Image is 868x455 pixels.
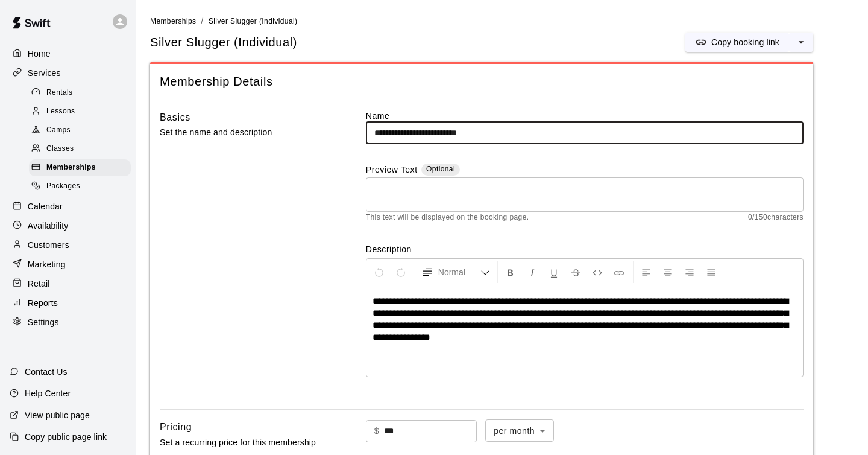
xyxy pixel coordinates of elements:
[10,45,126,63] a: Home
[636,261,656,283] button: Left Align
[28,67,61,79] p: Services
[685,33,813,52] div: split button
[10,236,126,254] a: Customers
[209,17,298,25] span: Silver Slugger (Individual)
[366,212,529,224] span: This text will be displayed on the booking page.
[25,431,107,443] p: Copy public page link
[609,261,629,283] button: Insert Link
[374,425,379,437] p: $
[10,275,126,293] a: Retail
[679,261,700,283] button: Right Align
[28,297,58,309] p: Reports
[46,124,71,136] span: Camps
[150,14,854,28] nav: breadcrumb
[544,261,564,283] button: Format Underline
[201,14,203,27] li: /
[366,243,804,255] label: Description
[565,261,586,283] button: Format Strikethrough
[25,366,68,378] p: Contact Us
[46,143,74,155] span: Classes
[25,409,90,421] p: View public page
[28,200,63,212] p: Calendar
[366,164,418,177] label: Preview Text
[28,239,69,251] p: Customers
[28,220,69,232] p: Availability
[10,294,126,312] a: Reports
[28,316,59,328] p: Settings
[160,125,327,140] p: Set the name and description
[522,261,542,283] button: Format Italics
[10,313,126,331] a: Settings
[29,103,131,120] div: Lessons
[28,48,51,60] p: Home
[29,83,136,102] a: Rentals
[748,212,804,224] span: 0 / 150 characters
[10,255,126,273] a: Marketing
[10,64,126,82] a: Services
[10,197,126,215] a: Calendar
[150,34,297,51] span: Silver Slugger (Individual)
[28,278,50,290] p: Retail
[391,261,411,283] button: Redo
[29,122,131,139] div: Camps
[685,33,789,52] button: Copy booking link
[658,261,678,283] button: Center Align
[29,140,136,159] a: Classes
[150,16,196,25] a: Memberships
[438,266,480,278] span: Normal
[29,159,131,176] div: Memberships
[46,87,73,99] span: Rentals
[711,36,779,48] p: Copy booking link
[701,261,722,283] button: Justify Align
[160,110,190,126] h6: Basics
[160,435,327,450] p: Set a recurring price for this membership
[485,419,554,442] div: per month
[46,180,80,192] span: Packages
[417,261,495,283] button: Formatting Options
[29,121,136,140] a: Camps
[10,217,126,235] a: Availability
[29,102,136,121] a: Lessons
[46,106,75,118] span: Lessons
[789,33,813,52] button: select merge strategy
[160,419,192,435] h6: Pricing
[160,74,804,90] span: Membership Details
[426,165,455,173] span: Optional
[29,177,136,196] a: Packages
[28,258,66,270] p: Marketing
[587,261,608,283] button: Insert Code
[369,261,389,283] button: Undo
[29,178,131,195] div: Packages
[29,159,136,177] a: Memberships
[366,110,804,122] label: Name
[500,261,521,283] button: Format Bold
[29,84,131,101] div: Rentals
[25,387,71,399] p: Help Center
[46,162,96,174] span: Memberships
[29,141,131,157] div: Classes
[150,17,196,25] span: Memberships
